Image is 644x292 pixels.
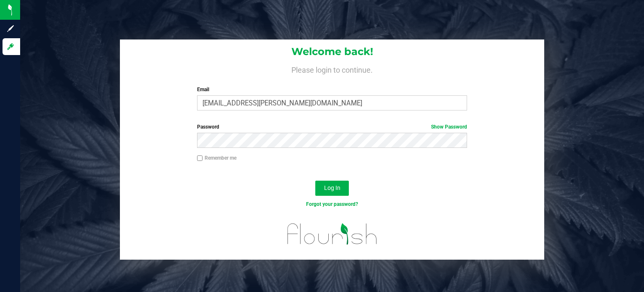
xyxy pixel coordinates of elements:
[120,46,544,57] h1: Welcome back!
[306,201,358,207] a: Forgot your password?
[324,184,340,191] span: Log In
[6,42,15,51] inline-svg: Log in
[120,64,544,74] h4: Please login to continue.
[197,154,236,162] label: Remember me
[279,217,385,251] img: flourish_logo.svg
[197,124,219,130] span: Password
[197,155,203,161] input: Remember me
[315,181,349,196] button: Log In
[197,86,467,93] label: Email
[431,124,467,130] a: Show Password
[6,24,15,33] inline-svg: Sign up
